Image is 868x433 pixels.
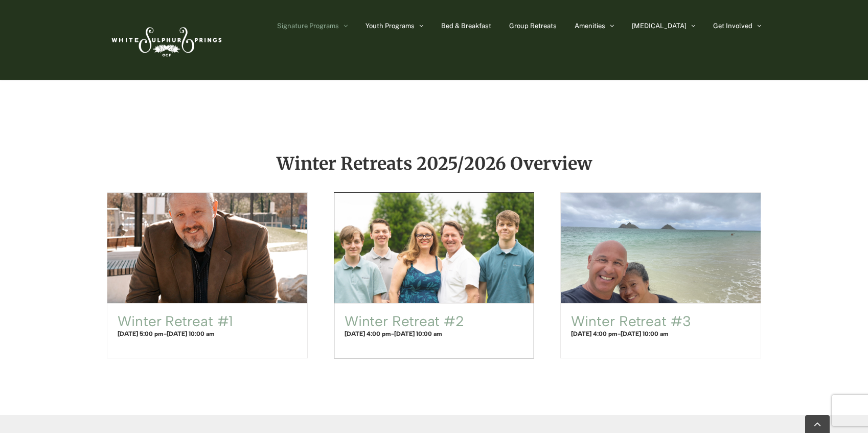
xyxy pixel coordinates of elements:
[509,22,557,29] span: Group Retreats
[571,329,750,338] h4: -
[561,193,761,303] a: Winter Retreat #3
[571,330,618,337] span: [DATE] 4:00 pm
[277,22,339,29] span: Signature Programs
[334,193,534,303] a: Winter Retreat #2
[632,22,687,29] span: [MEDICAL_DATA]
[118,330,164,337] span: [DATE] 5:00 pm
[107,154,761,173] h2: Winter Retreats 2025/2026 Overview
[345,312,464,330] a: Winter Retreat #2
[345,330,391,337] span: [DATE] 4:00 pm
[575,22,605,29] span: Amenities
[621,330,669,337] span: [DATE] 10:00 am
[345,329,524,338] h4: -
[441,22,491,29] span: Bed & Breakfast
[366,22,415,29] span: Youth Programs
[107,16,224,64] img: White Sulphur Springs Logo
[167,330,215,337] span: [DATE] 10:00 am
[118,312,233,330] a: Winter Retreat #1
[571,312,691,330] a: Winter Retreat #3
[118,329,297,338] h4: -
[394,330,442,337] span: [DATE] 10:00 am
[713,22,752,29] span: Get Involved
[107,193,307,303] a: Winter Retreat #1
